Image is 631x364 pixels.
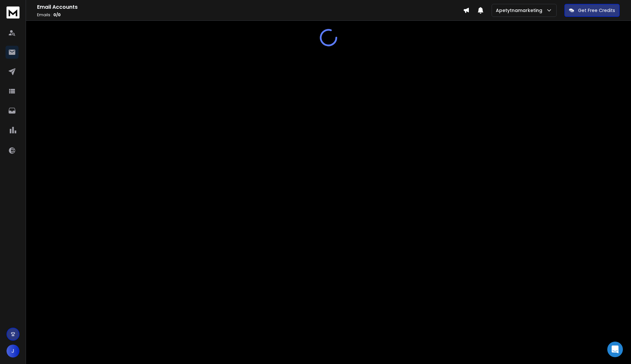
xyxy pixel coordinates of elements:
div: Open Intercom Messenger [607,342,623,357]
p: Emails : [37,12,463,18]
h1: Email Accounts [37,3,463,11]
p: Apetytnamarketing [496,7,545,14]
button: J [6,345,19,358]
span: 0 / 0 [53,12,61,18]
img: logo [6,6,19,18]
p: Get Free Credits [578,7,615,14]
button: Get Free Credits [564,4,620,17]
